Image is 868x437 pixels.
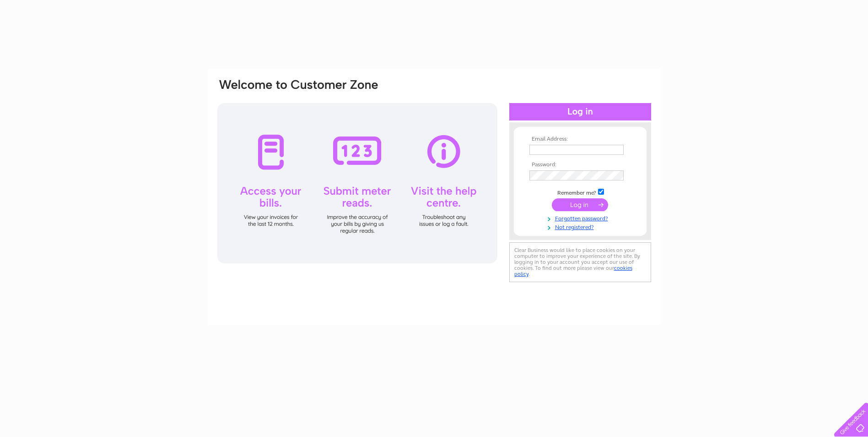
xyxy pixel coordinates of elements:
[529,222,633,231] a: Not registered?
[514,265,632,277] a: cookies policy
[529,213,633,222] a: Forgotten password?
[527,162,633,168] th: Password:
[527,136,633,142] th: Email Address:
[509,242,651,282] div: Clear Business would like to place cookies on your computer to improve your experience of the sit...
[527,187,633,197] td: Remember me?
[552,198,608,211] input: Submit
